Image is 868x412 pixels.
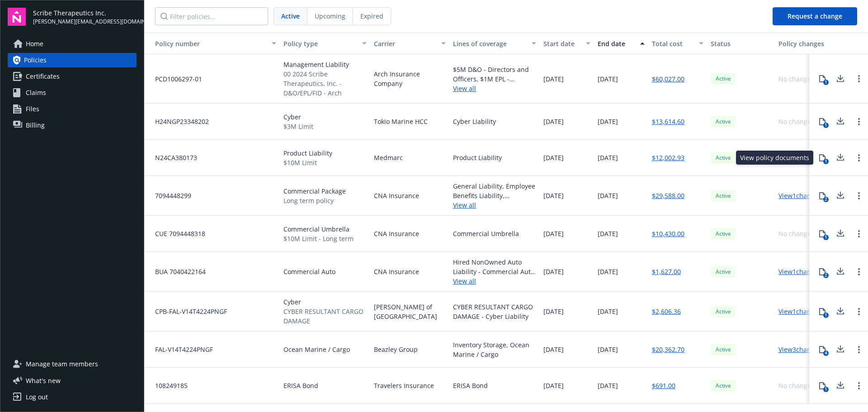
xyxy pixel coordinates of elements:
a: View 3 changes [778,345,821,354]
div: No changes [778,229,814,238]
a: Open options [854,380,864,391]
button: 1 [813,377,831,395]
button: End date [594,33,648,54]
a: Open options [854,306,864,317]
a: Open options [854,228,864,239]
span: Active [714,268,732,276]
span: Manage team members [26,357,98,371]
span: Files [26,102,39,116]
span: Active [714,154,732,162]
button: 1 [813,303,831,321]
span: [PERSON_NAME][EMAIL_ADDRESS][DOMAIN_NAME] [33,18,137,26]
div: 2 [823,273,829,278]
div: Toggle SortBy [148,39,266,48]
a: $60,027.00 [652,74,684,84]
a: $691.00 [652,381,675,390]
button: 1 [813,70,831,88]
a: Home [8,37,137,51]
div: Hired NonOwned Auto Liability - Commercial Auto Liability [453,257,536,276]
span: 7094448299 [148,191,191,200]
span: Active [714,118,732,126]
a: $1,627.00 [652,267,681,276]
button: Request a change [773,7,857,25]
span: [DATE] [543,191,564,200]
a: Policies [8,53,137,67]
span: Claims [26,85,46,100]
div: Start date [543,39,580,48]
a: $12,002.93 [652,153,684,162]
span: Active [714,346,732,354]
span: N24CA380173 [148,153,197,162]
div: No changes [778,117,814,126]
span: Expired [360,11,383,21]
span: What ' s new [26,376,61,385]
div: ERISA Bond [453,381,488,390]
button: 4 [813,341,831,359]
span: [DATE] [598,267,618,276]
div: $5M D&O - Directors and Officers, $1M EPL - Employment Practices Liability, $1M FID - Fiduciary L... [453,65,536,84]
a: View 1 changes [778,267,821,276]
div: Cyber Liability [453,117,496,126]
span: CNA Insurance [374,191,419,200]
button: Total cost [648,33,707,54]
span: [DATE] [543,345,564,354]
a: $10,430.00 [652,229,684,238]
div: 1 [823,159,829,164]
span: PCD1006297-01 [148,74,202,84]
span: Medmarc [374,153,403,162]
span: Active [714,192,732,200]
button: Status [707,33,775,54]
div: Carrier [374,39,436,48]
span: Active [281,11,300,21]
span: Cyber [283,112,313,122]
span: [DATE] [543,74,564,84]
a: $29,588.00 [652,191,684,200]
button: Policy type [280,33,370,54]
span: 108249185 [148,381,188,390]
div: No changes [778,381,814,390]
a: View 1 changes [778,307,821,316]
div: CYBER RESULTANT CARGO DAMAGE - Cyber Liability [453,302,536,321]
div: View policy documents [736,151,813,165]
a: Claims [8,85,137,100]
span: Commercial Umbrella [283,224,354,234]
div: Policy changes [778,39,828,48]
div: No changes [778,74,814,84]
span: CNA Insurance [374,267,419,276]
button: Carrier [370,33,449,54]
div: 1 [823,387,829,392]
span: CUE 7094448318 [148,229,205,238]
span: [DATE] [598,117,618,126]
span: Tokio Marine HCC [374,117,428,126]
button: 2 [813,263,831,281]
a: View all [453,276,536,286]
div: 4 [823,350,829,356]
span: CPB-FAL-V14T4224PNGF [148,307,227,316]
button: What's new [8,376,75,385]
span: Cyber [283,297,367,307]
a: Open options [854,73,864,84]
span: Home [26,37,43,51]
span: ERISA Bond [283,381,318,390]
div: End date [598,39,635,48]
div: Log out [26,390,48,404]
a: View 1 changes [778,191,821,200]
div: Status [711,39,771,48]
a: $2,606.36 [652,307,681,316]
a: Certificates [8,69,137,84]
a: $20,362.70 [652,345,684,354]
span: [DATE] [598,74,618,84]
span: [DATE] [598,229,618,238]
button: Scribe Therapeutics Inc.[PERSON_NAME][EMAIL_ADDRESS][DOMAIN_NAME] [33,8,137,26]
div: Product Liability [453,153,502,162]
span: [DATE] [598,381,618,390]
button: 1 [813,113,831,131]
a: Manage team members [8,357,137,371]
span: Policies [24,53,47,67]
span: [DATE] [543,229,564,238]
a: View all [453,200,536,210]
span: $10M Limit - Long term [283,234,354,243]
img: navigator-logo.svg [8,8,26,26]
span: FAL-V14T4224PNGF [148,345,213,354]
span: $3M Limit [283,122,313,131]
